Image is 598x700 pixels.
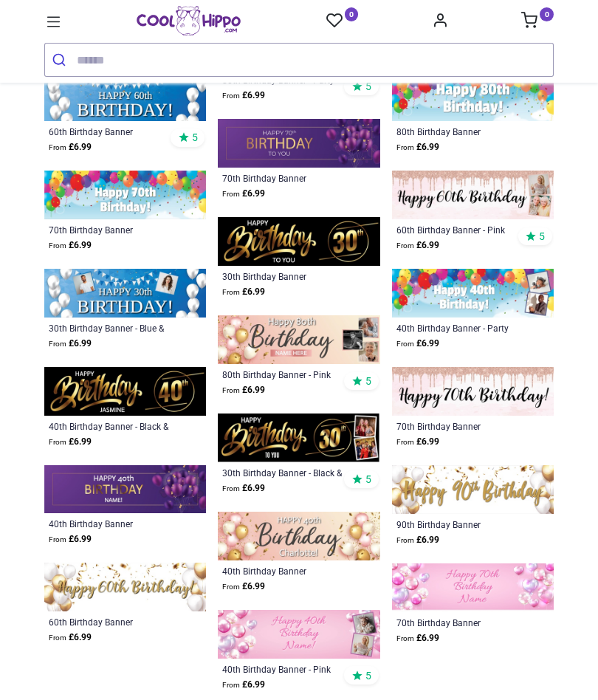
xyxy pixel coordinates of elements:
span: From [396,143,414,151]
a: Account Info [432,16,448,28]
img: Cool Hippo [137,6,241,35]
strong: £ 6.99 [49,631,92,645]
span: 5 [365,374,371,388]
a: 70th Birthday Banner [222,172,345,184]
span: From [222,484,240,493]
img: Happy 80th Birthday Banner - Party Balloons [392,72,554,121]
img: Happy 60th Birthday Banner - Gold & White Balloons [44,563,206,611]
button: Submit [45,44,77,76]
img: Personalised Happy 80th Birthday Banner - Pink - Custom Name & 3 Photo Upload [218,315,379,364]
a: 70th Birthday Banner [396,420,519,432]
span: From [222,386,240,394]
img: Happy 60th Birthday Banner - Blue & White [44,72,206,121]
a: 80th Birthday Banner - Pink [222,368,345,380]
img: Personalised Happy 30th Birthday Banner - Blue & White - 2 Photo Upload [44,269,206,318]
a: 40th Birthday Banner [49,518,171,529]
span: From [49,634,66,642]
a: 70th Birthday Banner [49,224,171,236]
span: From [49,535,66,543]
strong: £ 6.99 [396,239,439,253]
img: Happy 70th Birthday Banner - Pink Glitter [392,367,554,416]
strong: £ 6.99 [222,678,265,692]
strong: £ 6.99 [222,481,265,495]
span: From [222,681,240,689]
a: 40th Birthday Banner [222,565,345,577]
a: 80th Birthday Banner [396,126,519,137]
img: Happy 40th Birthday Banner - Purple Balloons [44,465,206,514]
strong: £ 6.99 [49,532,92,546]
img: Happy 70th Birthday Banner - Pink Balloons [392,563,554,612]
strong: £ 6.99 [222,89,265,103]
a: 90th Birthday Banner [396,518,519,530]
img: Personalised Happy 40th Birthday Banner - Party Balloons - 2 Photo Upload [392,269,554,318]
strong: £ 6.99 [396,140,439,154]
span: From [396,340,414,348]
sup: 0 [540,7,554,21]
a: 0 [521,16,554,28]
span: From [49,241,66,250]
img: Happy 40th Birthday Banner - Pink & Gold Balloons [218,512,379,560]
span: From [49,340,66,348]
span: From [49,143,66,151]
span: 5 [365,669,371,682]
a: 40th Birthday Banner - Party Balloons [396,322,519,334]
strong: £ 6.99 [222,580,265,594]
strong: £ 6.99 [396,631,439,645]
a: 40th Birthday Banner - Black & Gold [49,420,171,432]
span: 5 [365,473,371,486]
span: From [222,92,240,100]
sup: 0 [345,7,359,21]
span: From [396,241,414,250]
img: Happy 30th Birthday Banner - Black & Gold [218,217,379,266]
strong: £ 6.99 [49,239,92,253]
span: From [222,288,240,296]
strong: £ 6.99 [222,285,265,299]
span: 5 [539,230,545,243]
a: 60th Birthday Banner [49,616,171,628]
span: From [396,634,414,642]
strong: £ 6.99 [49,337,92,351]
a: Logo of Cool Hippo [137,6,241,35]
a: 60th Birthday Banner - Pink Glitter [396,224,519,236]
img: Personalised Happy 60th Birthday Banner - Pink Glitter - 2 Photo Upload [392,171,554,219]
a: 30th Birthday Banner - Blue & White [49,322,171,334]
span: 5 [192,131,198,144]
strong: £ 6.99 [222,187,265,201]
span: From [396,536,414,544]
a: 40th Birthday Banner - Pink Balloons [222,663,345,675]
strong: £ 6.99 [396,435,439,449]
a: 70th Birthday Banner [396,617,519,628]
span: 5 [365,80,371,93]
a: 30th Birthday Banner - Black & Gold [222,467,345,478]
strong: £ 6.99 [396,337,439,351]
img: Happy 90th Birthday Banner - Gold & White Balloons [392,465,554,514]
img: Happy 70th Birthday Banner - Purple Balloons [218,119,379,168]
span: From [49,438,66,446]
a: 30th Birthday Banner [222,270,345,282]
span: From [222,190,240,198]
img: Happy 70th Birthday Banner - Party Balloons [44,171,206,219]
strong: £ 6.99 [396,533,439,547]
strong: £ 6.99 [49,435,92,449]
a: 60th Birthday Banner [49,126,171,137]
strong: £ 6.99 [49,140,92,154]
